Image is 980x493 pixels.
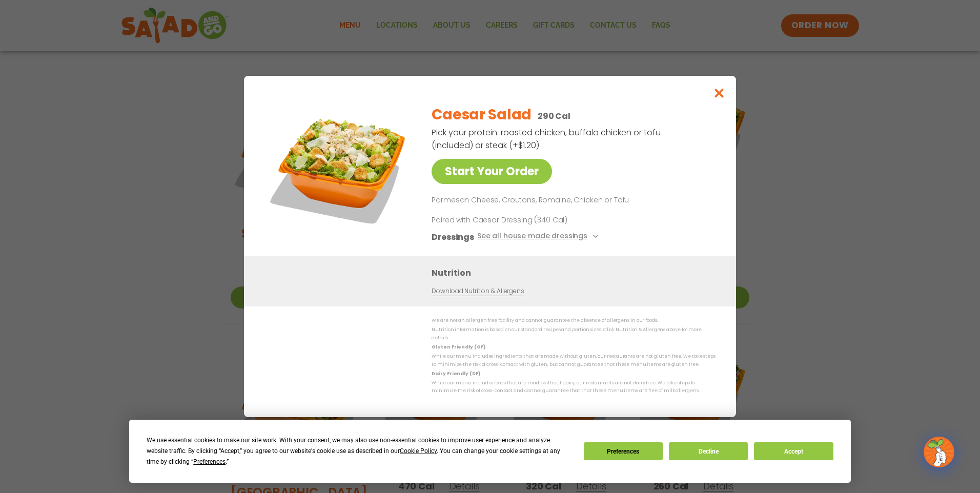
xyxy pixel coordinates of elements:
h2: Caesar Salad [432,104,532,126]
p: Paired with Caesar Dressing (340 Cal) [432,215,621,225]
button: See all house made dressings [477,231,602,243]
h3: Nutrition [432,266,721,279]
img: Featured product photo for Caesar Salad [267,96,411,240]
p: Parmesan Cheese, Croutons, Romaine, Chicken or Tofu [432,194,711,207]
div: Cookie Consent Prompt [129,420,851,483]
a: Download Nutrition & Allergens [432,286,524,296]
img: wpChatIcon [925,438,953,466]
button: Decline [669,442,748,460]
p: Nutrition information is based on our standard recipes and portion sizes. Click Nutrition & Aller... [432,326,716,342]
a: Start Your Order [432,159,552,184]
button: Close modal [703,76,736,110]
p: Pick your protein: roasted chicken, buffalo chicken or tofu (included) or steak (+$1.20) [432,126,662,152]
p: We are not an allergen free facility and cannot guarantee the absence of allergens in our foods. [432,317,716,324]
button: Preferences [584,442,663,460]
button: Accept [754,442,833,460]
p: 290 Cal [538,110,570,122]
span: Preferences [193,458,226,465]
span: Cookie Policy [400,447,437,455]
strong: Dairy Friendly (DF) [432,371,480,377]
strong: Gluten Friendly (GF) [432,344,485,350]
div: We use essential cookies to make our site work. With your consent, we may also use non-essential ... [147,435,571,467]
p: While our menu includes foods that are made without dairy, our restaurants are not dairy free. We... [432,379,716,395]
p: While our menu includes ingredients that are made without gluten, our restaurants are not gluten ... [432,353,716,368]
h3: Dressings [432,231,474,243]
